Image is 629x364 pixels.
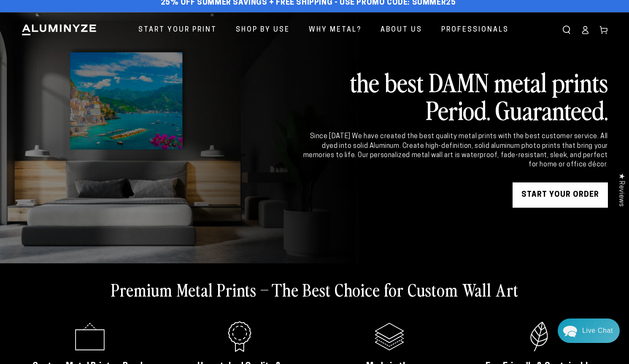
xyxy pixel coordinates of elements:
a: Professionals [435,19,515,41]
div: Since [DATE] We have created the best quality metal prints with the best customer service. All dy... [302,132,608,170]
h2: the best DAMN metal prints Period. Guaranteed. [302,68,608,123]
a: START YOUR Order [513,182,608,208]
span: Shop By Use [236,24,290,36]
div: Contact Us Directly [582,318,613,343]
a: Start Your Print [132,19,223,41]
span: Why Metal? [309,24,362,36]
a: Why Metal? [302,19,368,41]
div: Click to open Judge.me floating reviews tab [613,166,629,213]
h2: Premium Metal Prints – The Best Choice for Custom Wall Art [111,278,518,300]
div: Chat widget toggle [558,318,620,343]
span: Professionals [441,24,509,36]
img: Aluminyze [21,24,97,36]
a: About Us [374,19,429,41]
span: About Us [381,24,422,36]
a: Shop By Use [229,19,296,41]
span: Start Your Print [138,24,217,36]
summary: Search our site [557,21,576,39]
